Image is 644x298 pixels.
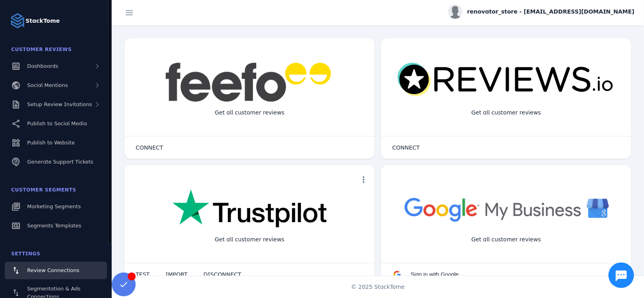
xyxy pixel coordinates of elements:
[136,272,150,277] span: TEST
[397,62,615,97] img: reviewsio.svg
[465,229,547,250] div: Get all customer reviews
[465,102,547,123] div: Get all customer reviews
[448,4,634,19] button: renovator_store - [EMAIL_ADDRESS][DOMAIN_NAME]
[5,217,107,235] a: Segments Templates
[27,120,87,126] span: Publish to Social Media
[166,272,188,277] span: IMPORT
[27,267,79,273] span: Review Connections
[448,4,462,19] img: profile.jpg
[196,266,249,282] button: DISCONNECT
[11,47,72,52] span: Customer Reviews
[351,283,405,291] span: © 2025 StackTome
[27,203,81,209] span: Marketing Segments
[172,189,327,229] img: trustpilot.png
[27,140,75,146] span: Publish to Website
[411,271,459,278] span: Sign in with Google
[27,223,81,229] span: Segments Templates
[5,198,107,215] a: Marketing Segments
[384,266,467,282] button: Sign in with Google
[11,187,76,193] span: Customer Segments
[5,115,107,132] a: Publish to Social Media
[27,82,68,88] span: Social Mentions
[164,62,336,102] img: feefo.png
[208,102,291,123] div: Get all customer reviews
[467,8,634,16] span: renovator_store - [EMAIL_ADDRESS][DOMAIN_NAME]
[5,153,107,171] a: Generate Support Tickets
[356,172,371,187] button: more
[203,272,241,277] span: DISCONNECT
[392,145,420,150] span: CONNECT
[26,17,60,25] strong: StackTome
[5,134,107,152] a: Publish to Website
[384,140,428,156] button: CONNECT
[136,145,163,150] span: CONNECT
[27,63,58,69] span: Dashboards
[27,101,92,107] span: Setup Review Invitations
[158,266,196,282] button: IMPORT
[11,251,40,257] span: Settings
[5,262,107,279] a: Review Connections
[399,189,613,229] img: googlebusiness.png
[208,229,291,250] div: Get all customer reviews
[128,266,158,282] button: TEST
[128,140,171,156] button: CONNECT
[27,159,93,165] span: Generate Support Tickets
[10,13,26,29] img: Logo image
